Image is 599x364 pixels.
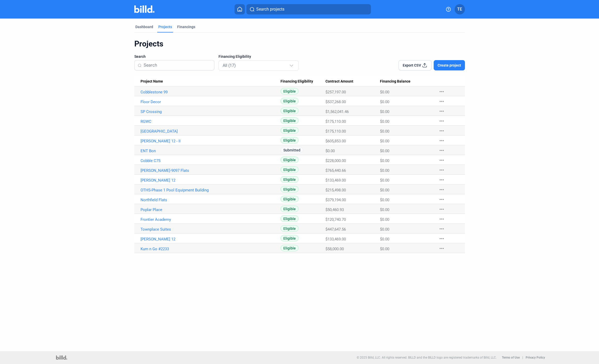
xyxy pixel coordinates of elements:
span: $0.00 [380,109,389,114]
span: $0.00 [380,247,389,251]
span: Eligible [281,225,299,232]
span: Eligible [281,88,299,94]
span: $133,469.00 [325,178,346,183]
span: $0.00 [380,158,389,163]
span: $58,000.00 [325,247,344,251]
span: $605,853.00 [325,139,346,143]
a: [PERSON_NAME] 12 - II [141,139,281,143]
span: $0.00 [380,188,389,192]
a: SP Crossing [141,109,281,114]
p: | [522,356,523,359]
b: Privacy Policy [526,356,545,359]
img: logo [56,355,67,360]
span: Project Name [141,79,163,84]
span: Eligible [281,108,299,114]
a: [PERSON_NAME] 12 [141,237,281,241]
a: Northfield Flats [141,198,281,202]
mat-icon: more_horiz [439,187,445,193]
span: Financing Eligibility [281,79,313,84]
mat-icon: more_horiz [439,108,445,114]
span: Eligible [281,137,299,143]
mat-icon: more_horiz [439,206,445,212]
span: TE [457,6,462,12]
a: OTHS-Phase 1 Pool Equipment Building [141,188,281,192]
a: Kum n Go #2233 [141,247,281,251]
mat-icon: more_horiz [439,128,445,134]
a: Cobble C75 [141,158,281,163]
span: $0.00 [380,149,389,153]
span: Eligible [281,176,299,183]
span: Contract Amount [325,79,353,84]
a: [PERSON_NAME]-9097 Flats [141,168,281,173]
span: $175,110.00 [325,129,346,134]
span: $0.00 [380,100,389,104]
span: $1,562,041.46 [325,109,349,114]
span: $0.00 [380,217,389,222]
div: Projects [158,24,172,29]
span: $765,440.66 [325,168,346,173]
span: Eligible [281,117,299,124]
div: Financing Eligibility [281,79,325,84]
button: Create project [434,60,465,70]
span: $257,197.00 [325,90,346,94]
a: Townplace Suites [141,227,281,232]
span: Search [134,54,146,59]
span: $120,740.70 [325,217,346,222]
mat-icon: more_horiz [439,177,445,183]
img: Billd Company Logo [134,5,155,13]
div: Contract Amount [325,79,380,84]
a: RGWC [141,119,281,124]
mat-icon: more_horiz [439,216,445,222]
span: $0.00 [380,227,389,232]
mat-icon: more_horiz [439,167,445,173]
mat-icon: more_horiz [439,157,445,163]
span: $447,647.56 [325,227,346,232]
span: $0.00 [380,207,389,212]
span: Eligible [281,166,299,173]
mat-icon: more_horiz [439,236,445,242]
span: Export CSV [403,63,421,68]
button: TE [455,4,465,14]
div: Project Name [141,79,281,84]
mat-icon: more_horiz [439,147,445,153]
span: Financing Eligibility [219,54,251,59]
span: Eligible [281,186,299,192]
a: Cobblestone 99 [141,90,281,94]
span: Eligible [281,98,299,104]
span: Eligible [281,206,299,212]
span: Create project [438,63,461,68]
a: Frontier Academy [141,217,281,222]
mat-icon: more_horiz [439,245,445,252]
span: $379,194.00 [325,198,346,202]
mat-select-trigger: All (17) [223,63,236,68]
span: Eligible [281,196,299,202]
span: $0.00 [380,129,389,134]
b: Terms of Use [502,356,520,359]
span: $0.00 [380,119,389,124]
span: Submitted [281,147,303,153]
button: Search projects [246,4,371,14]
a: [GEOGRAPHIC_DATA] [141,129,281,134]
div: Financing Balance [380,79,433,84]
span: $0.00 [380,237,389,241]
span: Eligible [281,235,299,241]
span: $0.00 [380,198,389,202]
a: Poplar Place [141,207,281,212]
button: Export CSV [399,60,432,70]
span: Financing Balance [380,79,410,84]
span: Search projects [256,6,284,12]
mat-icon: more_horiz [439,137,445,144]
mat-icon: more_horiz [439,88,445,95]
a: ENT Bon [141,149,281,153]
span: $50,460.93 [325,207,344,212]
span: $0.00 [325,149,335,153]
span: $0.00 [380,168,389,173]
span: Eligible [281,245,299,251]
span: $228,000.00 [325,158,346,163]
span: $175,110.00 [325,119,346,124]
mat-icon: more_horiz [439,118,445,124]
span: $0.00 [380,90,389,94]
mat-icon: more_horiz [439,98,445,104]
div: Dashboard [135,24,153,29]
span: $0.00 [380,178,389,183]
